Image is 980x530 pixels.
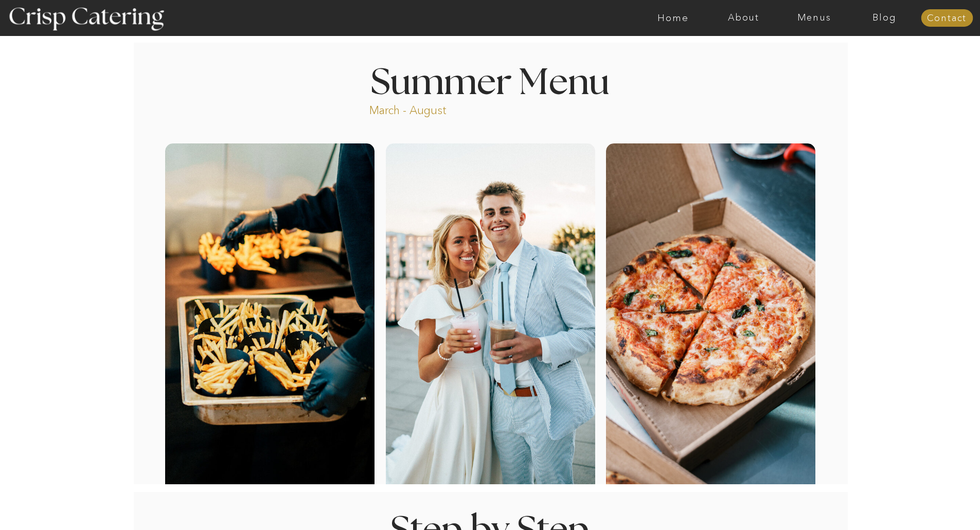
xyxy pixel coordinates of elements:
h1: Summer Menu [347,65,633,96]
a: Blog [849,13,920,23]
a: Menus [779,13,849,23]
a: Contact [921,13,973,24]
a: Home [638,13,708,23]
iframe: podium webchat widget bubble [877,479,980,530]
a: About [708,13,779,23]
p: March - August [369,103,511,115]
